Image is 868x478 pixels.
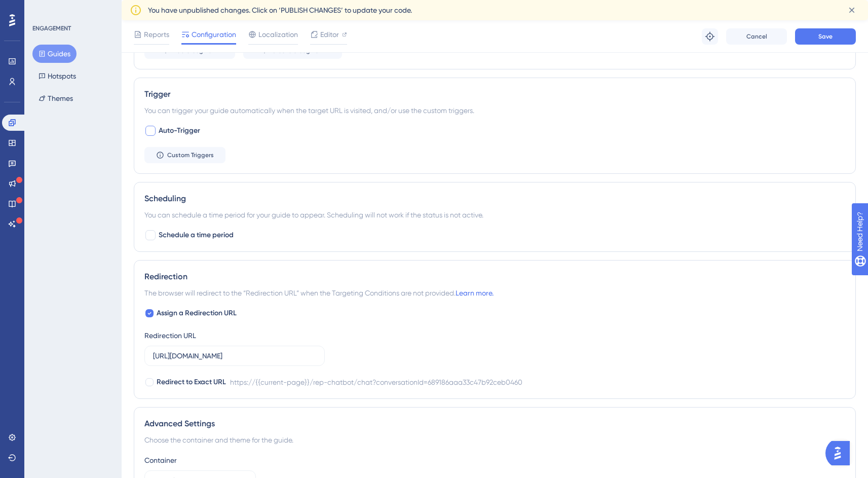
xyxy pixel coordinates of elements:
div: Choose the container and theme for the guide. [144,434,845,446]
button: Hotspots [32,67,82,85]
button: Guides [32,45,77,63]
div: ENGAGEMENT [32,24,71,32]
div: Redirection [144,271,845,283]
span: Reports [144,28,169,41]
div: You can schedule a time period for your guide to appear. Scheduling will not work if the status i... [144,209,845,221]
button: Cancel [726,28,787,45]
button: Save [795,28,856,45]
div: Redirection URL [144,329,196,342]
span: Save [818,32,833,41]
div: Advanced Settings [144,418,845,430]
button: Custom Triggers [144,147,225,163]
span: Need Help? [24,3,63,15]
span: Custom Triggers [167,151,214,159]
span: Configuration [192,28,236,41]
span: You have unpublished changes. Click on ‘PUBLISH CHANGES’ to update your code. [148,4,412,16]
span: Localization [258,28,298,41]
button: Themes [32,89,79,107]
iframe: UserGuiding AI Assistant Launcher [825,438,856,468]
span: The browser will redirect to the “Redirection URL” when the Targeting Conditions are not provided. [144,287,494,299]
div: Container [144,454,845,466]
span: Editor [320,28,339,41]
span: Redirect to Exact URL [157,376,226,388]
div: Trigger [144,88,845,100]
div: You can trigger your guide automatically when the target URL is visited, and/or use the custom tr... [144,104,845,117]
span: Cancel [746,32,767,41]
input: https://www.example.com/ [153,350,316,361]
span: Schedule a time period [159,229,234,241]
a: Learn more. [456,289,494,297]
div: https://{{current-page}}/rep-chatbot/chat?conversationId=689186aaa33c47b92ceb0460 [230,376,522,388]
span: Assign a Redirection URL [157,307,237,319]
div: Scheduling [144,193,845,205]
span: Auto-Trigger [159,125,200,137]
